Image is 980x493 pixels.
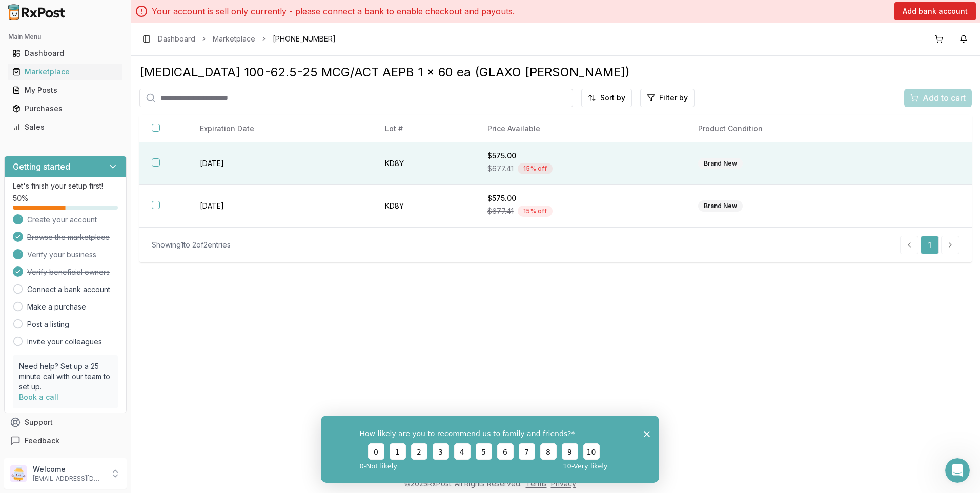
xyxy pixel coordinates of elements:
[551,479,576,488] a: Privacy
[698,158,743,169] div: Brand New
[921,236,939,254] a: 1
[4,4,70,20] img: RxPost Logo
[659,93,688,103] span: Filter by
[213,34,255,44] a: Marketplace
[8,118,122,136] a: Sales
[27,319,69,330] a: Post a listing
[152,5,515,17] p: Your account is sell only currently - please connect a bank to enable checkout and payouts.
[27,302,86,312] a: Make a purchase
[487,151,673,161] div: $575.00
[8,44,122,63] a: Dashboard
[8,33,122,41] h2: Main Menu
[27,215,97,225] span: Create your account
[8,81,122,99] a: My Posts
[19,361,112,392] p: Need help? Set up a 25 minute call with our team to set up.
[158,34,195,44] a: Dashboard
[273,34,336,44] span: [PHONE_NUMBER]
[4,64,127,80] button: Marketplace
[686,115,895,142] th: Product Condition
[487,206,514,216] span: $677.41
[373,142,475,185] td: KD8Y
[27,284,110,295] a: Connect a bank account
[12,85,118,95] div: My Posts
[8,63,122,81] a: Marketplace
[4,100,127,117] button: Purchases
[894,2,976,20] button: Add bank account
[152,240,231,250] div: Showing 1 to 2 of 2 entries
[945,458,970,483] iframe: Intercom live chat
[19,393,58,401] a: Book a call
[321,416,659,483] iframe: Survey from RxPost
[13,160,70,173] h3: Getting started
[10,465,27,482] img: User avatar
[518,206,553,217] div: 15 % off
[25,436,59,446] span: Feedback
[188,142,373,185] td: [DATE]
[600,93,625,103] span: Sort by
[4,432,127,450] button: Feedback
[4,413,127,432] button: Support
[12,122,118,132] div: Sales
[581,89,632,107] button: Sort by
[373,115,475,142] th: Lot #
[900,236,959,254] nav: pagination
[4,82,127,98] button: My Posts
[4,45,127,61] button: Dashboard
[158,34,336,44] nav: breadcrumb
[12,48,118,58] div: Dashboard
[12,67,118,77] div: Marketplace
[27,250,96,260] span: Verify your business
[526,479,547,488] a: Terms
[27,337,102,347] a: Invite your colleagues
[487,163,514,174] span: $677.41
[33,475,104,483] p: [EMAIL_ADDRESS][DOMAIN_NAME]
[188,115,373,142] th: Expiration Date
[518,163,553,174] div: 15 % off
[27,267,110,277] span: Verify beneficial owners
[698,200,743,212] div: Brand New
[13,181,118,191] p: Let's finish your setup first!
[475,115,686,142] th: Price Available
[373,185,475,228] td: KD8Y
[33,464,104,475] p: Welcome
[8,99,122,118] a: Purchases
[640,89,695,107] button: Filter by
[27,232,110,242] span: Browse the marketplace
[12,104,118,114] div: Purchases
[13,193,28,203] span: 50 %
[4,119,127,135] button: Sales
[139,64,972,80] div: [MEDICAL_DATA] 100-62.5-25 MCG/ACT AEPB 1 x 60 ea (GLAXO [PERSON_NAME])
[188,185,373,228] td: [DATE]
[487,193,673,203] div: $575.00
